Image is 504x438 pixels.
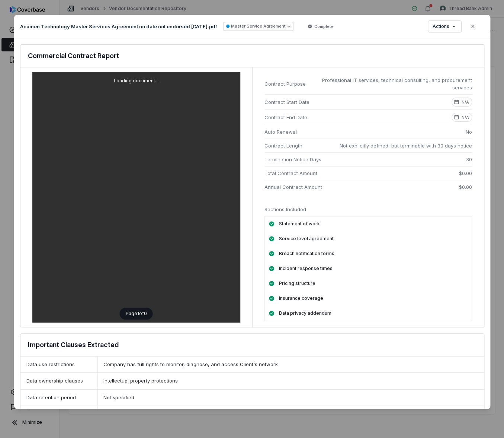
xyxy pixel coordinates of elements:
span: Contract Start Date [264,98,446,106]
p: N/A [461,99,469,105]
div: No [466,128,472,136]
div: Not specified [97,390,484,406]
span: Actions [433,23,449,29]
span: $0.00 [459,183,472,191]
button: Master Service Agreement [223,22,293,31]
button: Actions [428,21,461,32]
span: Contract Length [264,142,334,149]
div: Client must provide passwords and access permissions [97,406,484,422]
h3: Important Clauses Extracted [28,340,119,350]
label: Statement of work [279,221,320,227]
div: Right to audit clauses [20,406,98,422]
span: Complete [314,23,334,29]
p: Acumen Technology Master Services Agreement no date not endorsed [DATE].pdf [20,23,217,30]
label: Insurance coverage [279,295,323,301]
span: Auto Renewal [264,128,460,136]
span: Contract Purpose [264,80,306,88]
div: Data retention period [20,390,98,406]
span: Total Contract Amount [264,169,453,177]
label: Service level agreement [279,236,334,242]
label: Breach notification terms [279,251,334,257]
span: $0.00 [459,169,472,177]
label: Data privacy addendum [279,310,331,316]
span: Termination Notice Days [264,156,460,163]
div: Data ownership clauses [20,373,98,389]
div: Company has full rights to monitor, diagnose, and access Client's network [97,356,484,373]
div: Data use restrictions [20,356,98,373]
div: Page 1 of 0 [120,308,153,320]
span: Not explicitly defined, but terminable with 30 days notice [340,142,472,149]
span: Sections Included [264,206,306,212]
h3: Commercial Contract Report [28,51,119,61]
span: 30 [466,156,472,163]
label: Incident response times [279,266,333,272]
p: N/A [461,114,469,120]
label: Pricing structure [279,280,315,286]
span: Annual Contract Amount [264,183,453,191]
div: Loading document... [32,72,240,90]
span: Professional IT services, technical consulting, and procurement services [312,76,472,91]
div: Intellectual property protections [97,373,484,389]
span: Contract End Date [264,114,446,121]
